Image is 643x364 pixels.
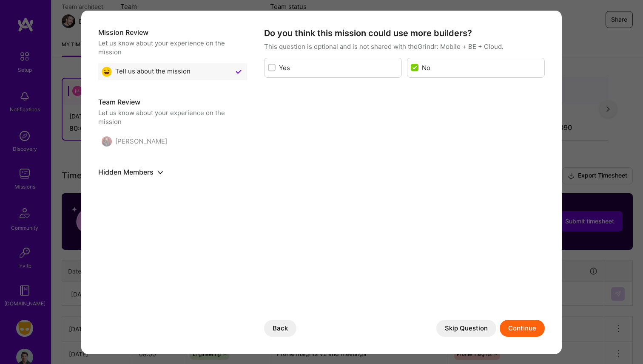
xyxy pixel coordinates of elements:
h5: Mission Review [98,27,247,37]
h5: Hidden Members [98,166,247,177]
div: [PERSON_NAME] [102,136,167,146]
div: Let us know about your experience on the mission [98,108,247,126]
img: Great emoji [102,66,112,76]
img: Nayan Hajratwala [102,136,112,146]
h5: Team Review [98,97,247,106]
h4: Do you think this mission could use more builders? [264,27,545,38]
i: icon ArrowDownBlack [158,169,163,175]
p: This question is optional and is not shared with the Grindr: Mobile + BE + Cloud . [264,42,545,51]
img: Checkmark [233,66,244,76]
label: No [422,63,541,72]
div: modal [81,10,562,354]
span: Tell us about the mission [115,66,191,76]
button: Back [264,320,296,337]
div: Let us know about your experience on the mission [98,38,247,56]
button: Continue [500,320,545,337]
label: Yes [279,63,398,72]
button: show or hide hidden members [155,166,165,177]
button: Skip Question [436,320,496,337]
